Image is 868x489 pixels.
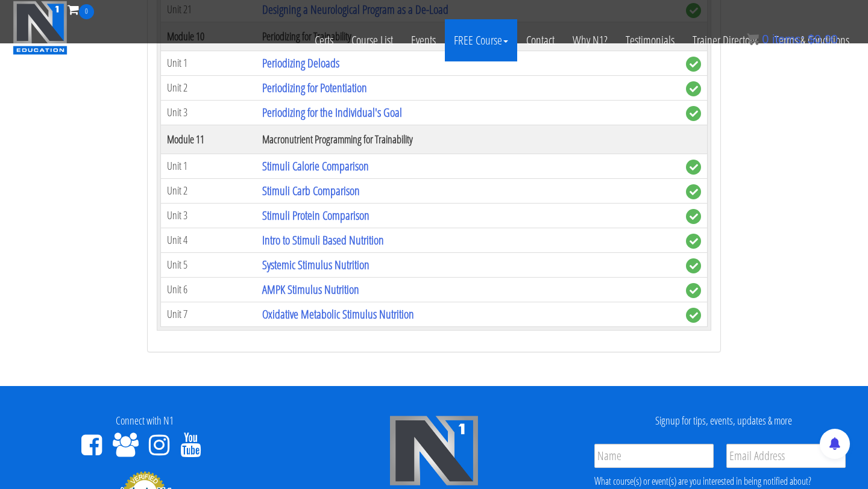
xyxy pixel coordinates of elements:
[161,154,256,178] td: Unit 1
[686,258,701,273] span: complete
[445,19,517,61] a: FREE Course
[262,79,367,96] a: Periodizing for Potentiation
[262,281,359,297] a: AMPK Stimulus Nutrition
[686,106,701,121] span: complete
[747,33,838,46] a: 0 items: $0.00
[686,160,701,175] span: complete
[161,100,256,125] td: Unit 3
[594,444,714,468] input: Name
[684,19,766,61] a: Trainer Directory
[161,178,256,203] td: Unit 2
[747,33,759,45] img: icon11.png
[762,33,769,46] span: 0
[686,57,701,72] span: complete
[161,302,256,326] td: Unit 7
[686,81,701,96] span: complete
[402,19,445,61] a: Events
[686,234,701,249] span: complete
[588,415,859,427] h4: Signup for tips, events, updates & more
[617,19,684,61] a: Testimonials
[262,158,369,174] a: Stimuli Calorie Comparison
[342,19,402,61] a: Course List
[808,33,838,46] bdi: 0.00
[686,209,701,224] span: complete
[594,474,846,488] div: What course(s) or event(s) are you interested in being notified about?
[686,308,701,323] span: complete
[262,257,370,273] a: Systemic Stimulus Nutrition
[262,306,414,322] a: Oxidative Metabolic Stimulus Nutrition
[256,125,680,154] th: Macronutrient Programming for Trainability
[262,104,402,120] a: Periodizing for the Individual's Goal
[161,228,256,252] td: Unit 4
[564,19,617,61] a: Why N1?
[772,33,804,46] span: items:
[9,415,280,427] h4: Connect with N1
[262,55,339,71] a: Periodizing Deloads
[68,1,94,17] a: 0
[262,182,360,199] a: Stimuli Carb Comparison
[686,283,701,298] span: complete
[79,4,94,19] span: 0
[808,33,814,46] span: $
[306,19,342,61] a: Certs
[766,19,858,61] a: Terms & Conditions
[517,19,564,61] a: Contact
[161,125,256,154] th: Module 11
[161,51,256,75] td: Unit 1
[262,232,384,248] a: Intro to Stimuli Based Nutrition
[161,203,256,228] td: Unit 3
[13,1,68,55] img: n1-education
[161,75,256,100] td: Unit 2
[726,444,846,468] input: Email Address
[161,252,256,277] td: Unit 5
[686,184,701,199] span: complete
[262,207,370,223] a: Stimuli Protein Comparison
[161,277,256,302] td: Unit 6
